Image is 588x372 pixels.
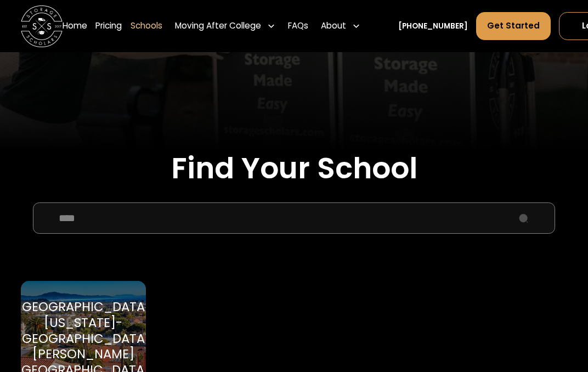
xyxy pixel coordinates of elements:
[21,5,63,47] img: Storage Scholars main logo
[288,12,308,41] a: FAQs
[175,20,261,32] div: Moving After College
[321,20,346,32] div: About
[63,12,87,41] a: Home
[131,12,162,41] a: Schools
[21,151,567,186] h2: Find Your School
[316,12,365,41] div: About
[171,12,280,41] div: Moving After College
[476,12,551,41] a: Get Started
[95,12,122,41] a: Pricing
[398,21,468,32] a: [PHONE_NUMBER]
